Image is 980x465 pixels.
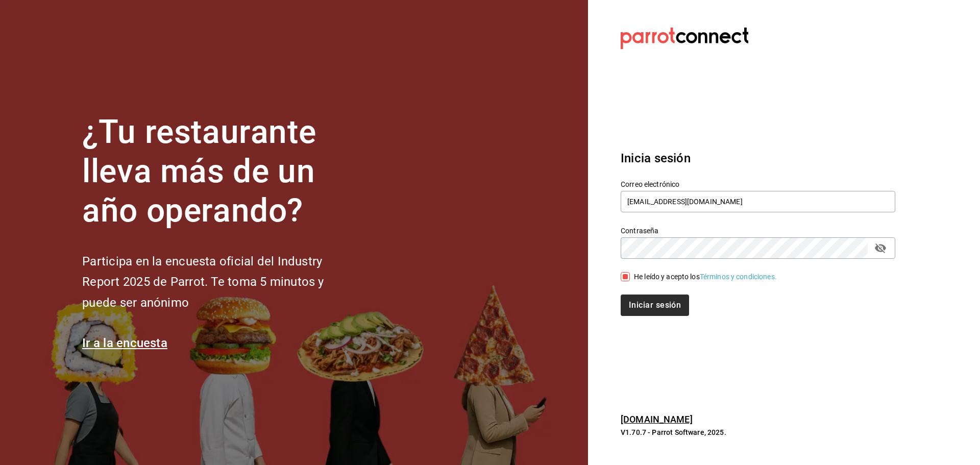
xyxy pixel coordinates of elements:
[621,191,895,212] input: Ingresa tu correo electrónico
[872,239,889,257] button: passwordField
[621,295,689,316] button: Iniciar sesión
[621,227,895,234] label: Contraseña
[82,251,358,313] h2: Participa en la encuesta oficial del Industry Report 2025 de Parrot. Te toma 5 minutos y puede se...
[82,113,358,230] h1: ¿Tu restaurante lleva más de un año operando?
[700,273,777,281] a: Términos y condiciones.
[621,414,693,425] a: [DOMAIN_NAME]
[82,336,167,350] a: Ir a la encuesta
[621,181,895,188] label: Correo electrónico
[621,427,895,437] p: V1.70.7 - Parrot Software, 2025.
[621,149,895,167] h3: Inicia sesión
[634,272,777,282] div: He leído y acepto los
